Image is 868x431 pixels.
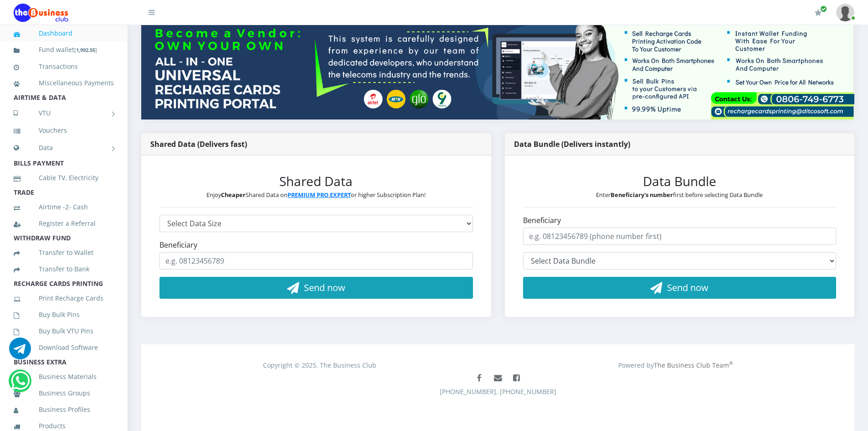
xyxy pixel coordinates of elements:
a: EXPERT [330,191,351,199]
a: Business Profiles [14,399,114,420]
label: Beneficiary [523,215,561,226]
sup: ® [729,360,733,366]
a: Cable TV, Electricity [14,167,114,188]
a: Buy Bulk VTU Pins [14,321,114,342]
a: Dashboard [14,23,114,44]
div: Copyright © 2025. The Business Club [142,360,498,370]
b: Beneficiary's number [611,191,673,199]
a: Mail us [489,370,506,387]
img: multitenant_rcp.png [141,21,854,119]
div: [PHONE_NUMBER], [PHONE_NUMBER] [149,370,847,415]
a: Transfer to Wallet [14,242,114,263]
a: Data [14,136,114,159]
b: 1,992.55 [76,47,95,53]
a: The Business Club Team® [654,361,733,369]
a: Register a Referral [14,213,114,234]
span: Send now [667,281,709,294]
a: Transfer to Bank [14,259,114,280]
a: Join The Business Club Group [508,370,525,387]
button: Send now [159,277,473,299]
img: Logo [14,4,68,22]
h3: Data Bundle [523,174,837,189]
a: Transactions [14,56,114,77]
a: Download Software [14,337,114,358]
input: e.g. 08123456789 (phone number first) [523,228,837,245]
label: Beneficiary [159,239,197,250]
a: Airtime -2- Cash [14,197,114,218]
strong: Data Bundle (Delivers instantly) [514,139,630,149]
a: PREMIUM PRO [288,191,329,199]
a: Fund wallet[1,992.55] [14,39,114,61]
small: Enter first before selecting Data Bundle [596,191,763,199]
small: Enjoy Shared Data on , or higher Subscription Plan! [206,191,426,199]
a: Print Recharge Cards [14,288,114,309]
small: [ ] [74,47,97,53]
a: Miscellaneous Payments [14,73,114,93]
a: Like The Business Club Page [471,370,488,387]
img: User [836,4,854,21]
a: Buy Bulk Pins [14,304,114,325]
b: Cheaper [221,191,246,199]
input: e.g. 08123456789 [159,252,473,270]
i: Renew/Upgrade Subscription [815,9,822,16]
button: Send now [523,277,837,299]
strong: Shared Data (Delivers fast) [150,139,247,149]
a: VTU [14,102,114,125]
a: Business Materials [14,366,114,387]
a: Vouchers [14,120,114,141]
div: Powered by [498,360,854,370]
a: Business Groups [14,383,114,404]
a: Chat for support [11,377,30,392]
a: Chat for support [9,344,31,359]
span: Send now [304,281,345,294]
h3: Shared Data [159,174,473,189]
span: Renew/Upgrade Subscription [820,5,827,12]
